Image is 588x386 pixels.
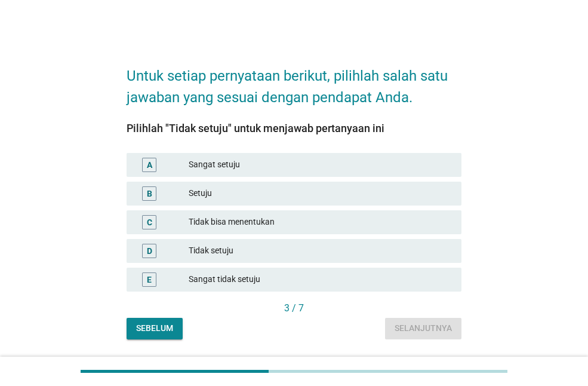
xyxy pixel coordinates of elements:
[136,322,173,335] div: Sebelum
[127,318,183,339] button: Sebelum
[127,53,461,108] h2: Untuk setiap pernyataan berikut, pilihlah salah satu jawaban yang sesuai dengan pendapat Anda.
[189,272,452,287] div: Sangat tidak setuju
[147,273,152,286] div: E
[147,158,152,171] div: A
[147,216,152,228] div: C
[189,158,452,172] div: Sangat setuju
[189,244,452,258] div: Tidak setuju
[147,244,152,257] div: D
[127,120,461,136] div: Pilihlah "Tidak setuju" untuk menjawab pertanyaan ini
[147,187,152,200] div: B
[189,186,452,201] div: Setuju
[189,215,452,229] div: Tidak bisa menentukan
[127,301,461,315] div: 3 / 7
